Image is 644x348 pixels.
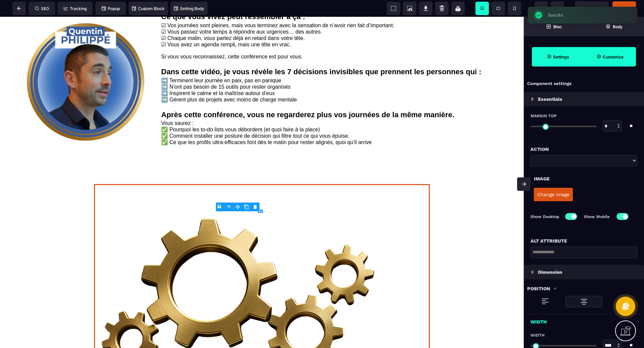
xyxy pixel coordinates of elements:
[579,6,604,11] span: Previsualiser
[553,24,562,29] strong: Bloc
[531,145,637,153] div: Action
[64,6,87,11] span: Tracking
[531,97,534,101] img: loading
[538,95,562,103] p: Essentials
[531,333,545,338] span: Width
[584,213,611,220] p: Show Mobile
[531,213,559,220] p: Show Desktop
[553,287,557,290] img: loading
[575,1,608,15] span: Preview
[161,59,514,88] text: ➡️ Terminent leur journée en paix, pas en panique ➡️ N’ont pas besoin de 15 outils pour rester or...
[161,88,514,102] h2: Après cette conférence, vous ne regarderez plus vos journées de la même manière.
[534,175,634,183] div: Image
[538,268,562,276] p: Dimension
[132,6,165,11] span: Custom Block
[102,6,120,11] span: Popup
[603,54,624,59] strong: Customize
[524,314,644,326] div: Width
[35,6,49,11] span: SEO
[161,102,514,130] text: Vous saurez : ✅ Pourquoi les to-do lists vous débordent (et quoi faire à la place) ✅ Comment inst...
[617,6,631,11] span: Publier
[580,298,588,306] img: loading
[531,237,637,245] div: Alt attribute
[584,17,644,36] span: Open Layer Manager
[161,45,514,59] h2: Dans cette vidéo, je vous révèle les 7 décisions invisibles que prennent les personnes qui :
[174,6,204,11] span: Setting Body
[161,4,514,45] text: ☑ Vos journées sont pleines, mais vous terminez avec la sensation de n’avoir rien fait d’importan...
[553,54,569,59] strong: Settings
[613,24,623,29] strong: Body
[527,285,550,293] p: Position
[387,2,400,15] span: View components
[27,6,144,124] img: a6c6f29022ce4128abca3c13b17b08a6_2025-_QP-_Photo_de_profile_03.png
[531,270,534,274] img: loading
[541,297,549,305] img: loading
[532,47,584,67] span: Settings
[524,77,644,90] div: Component settings
[531,113,557,119] span: Margin Top
[524,17,584,36] span: Open Blocks
[403,2,416,15] span: Screenshot
[584,47,636,67] span: Open Style Manager
[534,188,573,201] button: Change Image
